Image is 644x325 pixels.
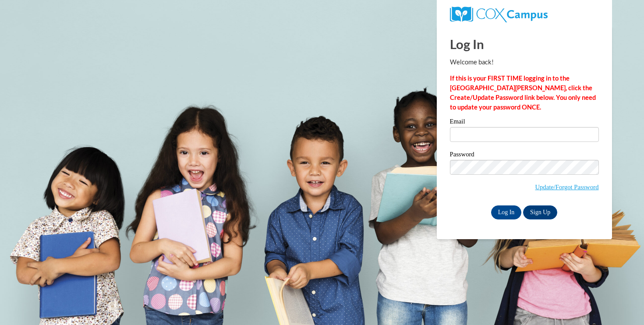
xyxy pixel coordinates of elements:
strong: If this is your FIRST TIME logging in to the [GEOGRAPHIC_DATA][PERSON_NAME], click the Create/Upd... [450,74,596,111]
p: Welcome back! [450,57,599,67]
label: Password [450,151,599,160]
a: COX Campus [450,10,548,18]
label: Email [450,118,599,127]
input: Log In [491,205,522,219]
a: Sign Up [523,205,557,219]
a: Update/Forgot Password [535,184,598,191]
h1: Log In [450,35,599,53]
img: COX Campus [450,7,548,22]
